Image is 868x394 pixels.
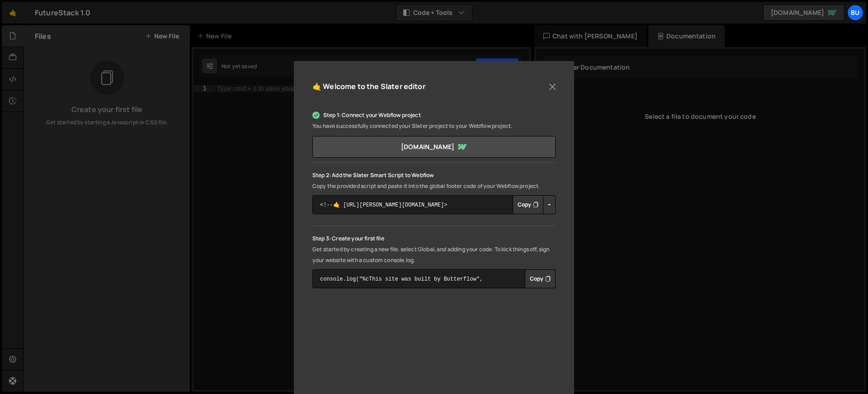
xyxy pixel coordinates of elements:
h5: 🤙 Welcome to the Slater editor [312,80,425,94]
p: You have successfully connected your Slater project to your Webflow project. [312,121,556,131]
textarea: <!--🤙 [URL][PERSON_NAME][DOMAIN_NAME]> <script>document.addEventListener("DOMContentLoaded", func... [312,195,556,214]
button: Copy [513,195,543,214]
a: [DOMAIN_NAME] [312,136,556,158]
button: Copy [525,269,556,288]
div: Button group with nested dropdown [513,195,556,214]
p: Step 1: Connect your Webflow project [312,110,556,121]
p: Copy the provided script and paste it into the global footer code of your Webflow project. [312,181,556,192]
div: Button group with nested dropdown [525,269,556,288]
a: Bu [847,5,863,21]
p: Step 2: Add the Slater Smart Script to Webflow [312,170,556,181]
p: Step 3: Create your first file [312,233,556,244]
textarea: console.log("%cThis site was built by Butterflow", "background:blue;color:#fff;padding: 8px;"); [312,269,556,288]
p: Get started by creating a new file, select Global, and adding your code. To kick things off, sign... [312,244,556,266]
button: Close [546,80,559,94]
